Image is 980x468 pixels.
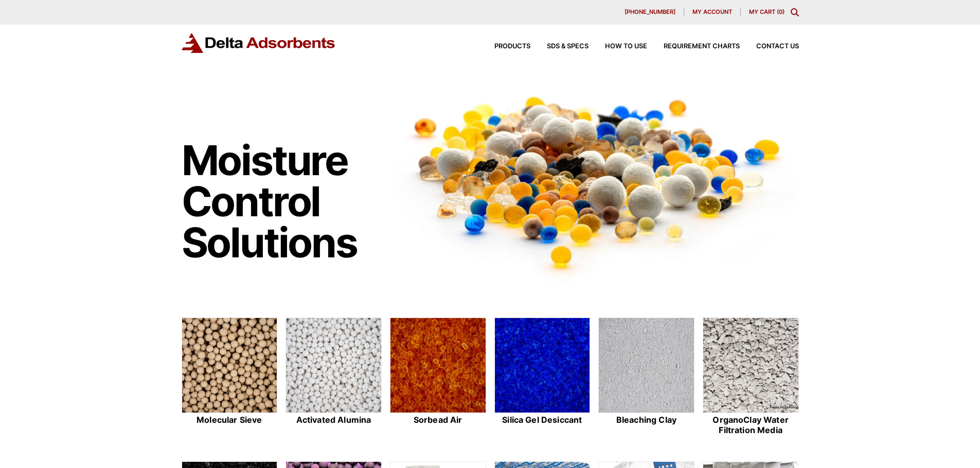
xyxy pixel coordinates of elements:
[530,43,589,50] a: SDS & SPECS
[478,43,530,50] a: Products
[692,9,732,15] span: My account
[703,317,799,437] a: OrganoClay Water Filtration Media
[182,415,278,425] h2: Molecular Sieve
[494,317,591,437] a: Silica Gel Desiccant
[625,9,675,15] span: [PHONE_NUMBER]
[182,140,380,263] h1: Moisture Control Solutions
[605,43,647,50] span: How to Use
[494,43,530,50] span: Products
[494,415,591,425] h2: Silica Gel Desiccant
[664,43,740,50] span: Requirement Charts
[616,8,684,16] a: [PHONE_NUMBER]
[740,43,799,50] a: Contact Us
[647,43,740,50] a: Requirement Charts
[286,317,382,437] a: Activated Alumina
[182,33,336,53] img: Delta Adsorbents
[390,78,799,285] img: Image
[598,317,694,437] a: Bleaching Clay
[684,8,741,16] a: My account
[182,317,278,437] a: Molecular Sieve
[390,317,486,437] a: Sorbead Air
[779,8,782,15] span: 0
[791,8,799,16] div: Toggle Modal Content
[390,415,486,425] h2: Sorbead Air
[547,43,589,50] span: SDS & SPECS
[286,415,382,425] h2: Activated Alumina
[589,43,647,50] a: How to Use
[756,43,799,50] span: Contact Us
[598,415,694,425] h2: Bleaching Clay
[749,8,785,15] a: My Cart (0)
[703,415,799,435] h2: OrganoClay Water Filtration Media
